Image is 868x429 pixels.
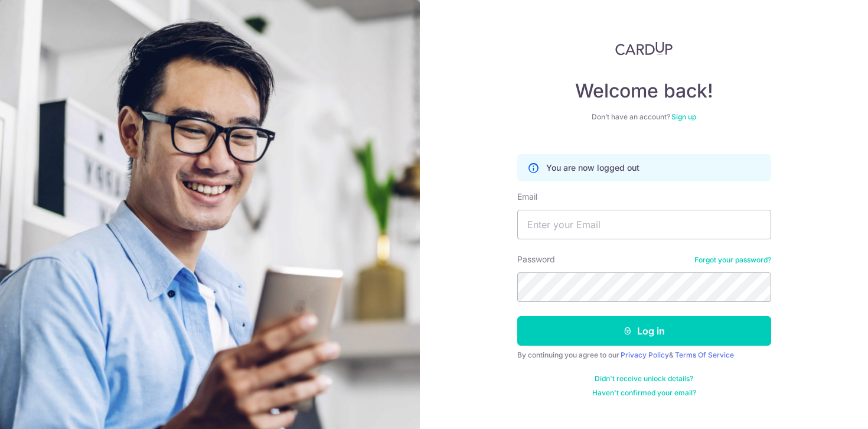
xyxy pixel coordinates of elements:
[517,79,771,103] h4: Welcome back!
[546,162,639,174] p: You are now logged out
[675,350,734,359] a: Terms Of Service
[517,112,771,122] div: Don’t have an account?
[592,388,696,398] a: Haven't confirmed your email?
[595,374,693,383] a: Didn't receive unlock details?
[517,316,771,346] button: Log in
[517,210,771,239] input: Enter your Email
[671,112,696,121] a: Sign up
[621,350,669,359] a: Privacy Policy
[517,253,555,265] label: Password
[615,41,673,56] img: CardUp Logo
[517,191,537,203] label: Email
[517,350,771,360] div: By continuing you agree to our &
[694,255,771,265] a: Forgot your password?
